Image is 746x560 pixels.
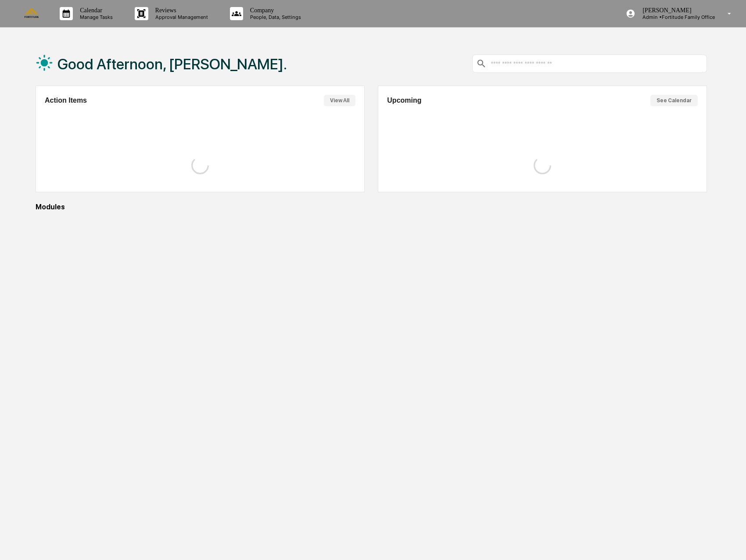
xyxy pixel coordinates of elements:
p: Approval Management [148,14,212,20]
p: People, Data, Settings [243,14,305,20]
p: Admin • Fortitude Family Office [635,14,715,20]
h2: Action Items [45,97,87,104]
p: [PERSON_NAME] [635,7,715,14]
p: Company [243,7,305,14]
button: View All [324,95,355,106]
div: Modules [36,203,707,211]
p: Manage Tasks [73,14,117,20]
p: Reviews [148,7,212,14]
h1: Good Afternoon, [PERSON_NAME]. [57,55,287,73]
h2: Upcoming [387,97,421,104]
img: logo [21,8,42,19]
p: Calendar [73,7,117,14]
button: See Calendar [650,95,698,106]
